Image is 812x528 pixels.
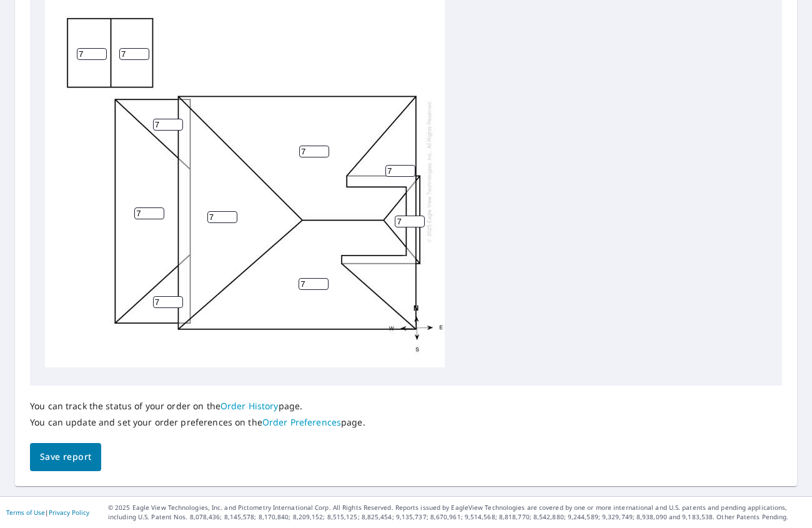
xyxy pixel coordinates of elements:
[108,503,806,522] p: © 2025 Eagle View Technologies, Inc. and Pictometry International Corp. All Rights Reserved. Repo...
[30,401,365,412] p: You can track the status of your order on the page.
[49,508,89,517] a: Privacy Policy
[220,400,279,412] a: Order History
[6,508,45,517] a: Terms of Use
[6,509,89,516] p: |
[262,416,341,428] a: Order Preferences
[30,443,101,471] button: Save report
[40,449,91,465] span: Save report
[30,417,365,428] p: You can update and set your order preferences on the page.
